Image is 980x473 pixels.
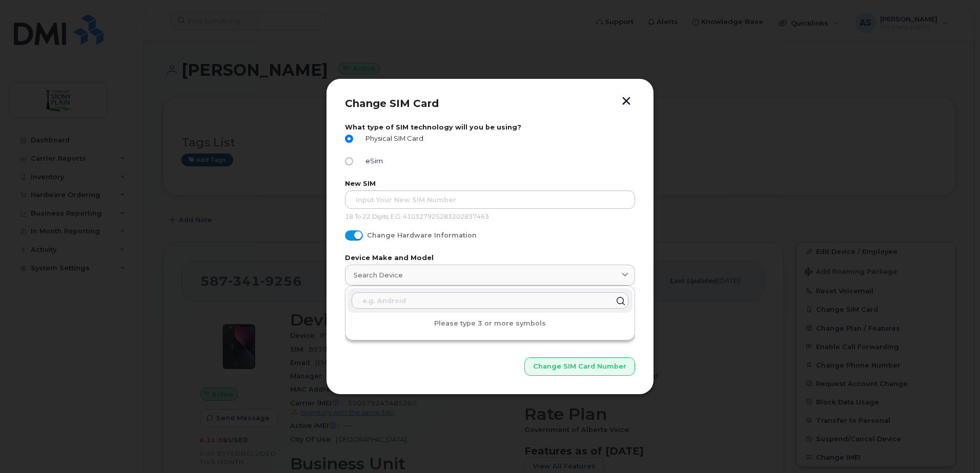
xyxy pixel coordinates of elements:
[345,180,635,187] label: New SIM
[348,319,632,328] p: Please type 3 or more symbols
[345,157,353,165] input: eSim
[524,357,635,376] button: Change SIM Card Number
[361,135,423,142] span: Physical SIM Card
[361,157,383,165] span: eSim
[345,230,353,239] input: Change Hardware Information
[345,254,635,262] label: Device Make and Model
[345,190,635,209] input: Input Your New SIM Number
[352,292,628,309] input: e.g. Android
[345,135,353,143] input: Physical SIM Card
[345,123,635,131] label: What type of SIM technology will you be using?
[367,231,477,239] span: Change Hardware Information
[345,213,635,221] p: 18 To 22 Digits, E.G. 410327925283202837463
[354,270,403,280] span: Search Device
[345,265,635,286] a: Search Device
[345,97,439,110] span: Change SIM Card
[533,361,626,371] span: Change SIM Card Number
